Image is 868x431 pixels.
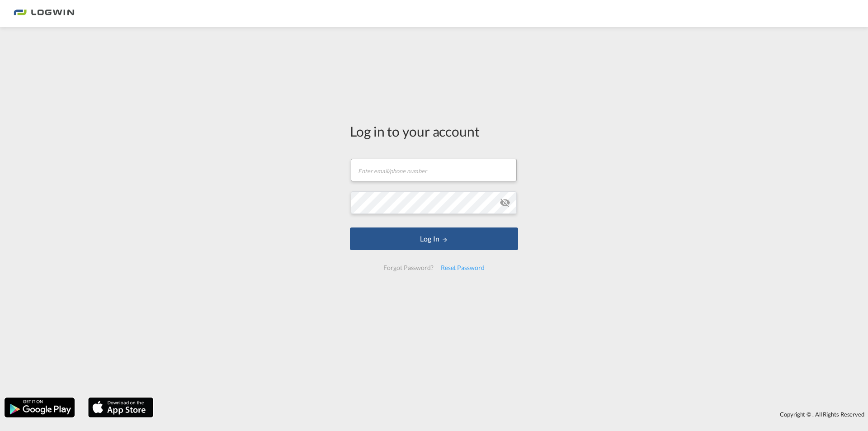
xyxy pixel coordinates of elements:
[350,122,518,141] div: Log in to your account
[4,397,75,418] img: google.png
[380,260,437,276] div: Forgot Password?
[14,4,75,24] img: bc73a0e0d8c111efacd525e4c8ad7d32.png
[87,397,154,418] img: apple.png
[350,227,518,250] button: LOGIN
[351,159,517,181] input: Enter email/phone number
[500,197,510,208] md-icon: icon-eye-off
[437,260,488,276] div: Reset Password
[158,407,868,422] div: Copyright © . All Rights Reserved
